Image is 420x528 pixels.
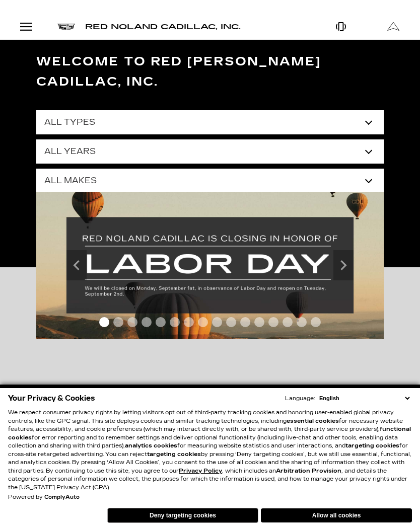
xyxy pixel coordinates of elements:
[85,23,241,31] span: Red Noland Cadillac, Inc.
[311,317,321,327] span: Go to slide 16
[297,317,307,327] span: Go to slide 15
[99,317,109,327] span: Go to slide 1
[8,409,412,492] p: We respect consumer privacy rights by letting visitors opt out of third-party tracking cookies an...
[107,508,258,523] button: Deny targeting cookies
[261,508,412,522] button: Allow all cookies
[333,250,354,280] div: Next
[276,468,341,474] strong: Arbitration Provision
[198,317,208,327] span: Go to slide 8
[57,24,75,30] img: Cadillac logo
[368,14,420,39] a: Open Get Directions Modal
[142,317,152,327] span: Go to slide 4
[285,396,315,401] div: Language:
[254,317,264,327] span: Go to slide 12
[179,468,222,474] a: Privacy Policy
[345,442,399,449] strong: targeting cookies
[317,394,412,402] select: Language Select
[36,139,384,164] select: Filter by year
[287,418,339,424] strong: essential cookies
[36,192,384,338] img: 250828-labor-Day-closing-LRCS-Cadillac
[127,317,137,327] span: Go to slide 3
[8,494,80,500] div: Powered by
[212,317,222,327] span: Go to slide 9
[170,317,180,327] span: Go to slide 6
[226,317,236,327] span: Go to slide 10
[36,52,384,92] h3: Welcome to Red [PERSON_NAME] Cadillac, Inc.
[147,451,201,458] strong: targeting cookies
[315,14,368,39] a: Open Phone Modal
[156,317,166,327] span: Go to slide 5
[85,20,241,34] a: Red Noland Cadillac, Inc.
[8,391,95,405] span: Your Privacy & Cookies
[66,250,87,280] div: Previous
[36,169,384,193] select: Filter by make
[125,442,177,449] strong: analytics cookies
[36,110,384,134] select: Filter by type
[57,20,75,34] a: Cadillac logo
[240,317,250,327] span: Go to slide 11
[184,317,194,327] span: Go to slide 7
[268,317,278,327] span: Go to slide 13
[44,494,80,500] a: ComplyAuto
[8,426,411,441] strong: functional cookies
[113,317,123,327] span: Go to slide 2
[283,317,293,327] span: Go to slide 14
